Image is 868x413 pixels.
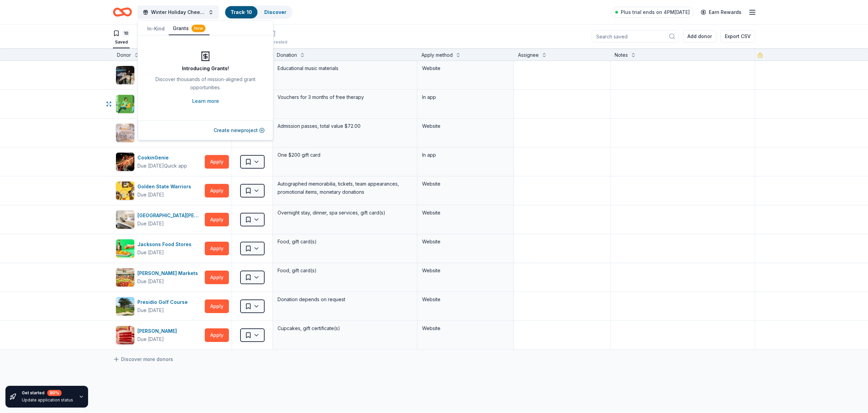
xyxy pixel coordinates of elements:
[137,183,194,191] div: Golden State Warriors
[205,299,229,313] button: Apply
[615,51,628,59] div: Notes
[277,51,297,59] div: Donation
[518,51,539,59] div: Assignee
[113,355,173,363] a: Discover more donors
[422,64,509,72] div: Website
[137,5,219,19] button: Winter Holiday Cheer Auction
[421,51,453,59] div: Apply method
[113,27,130,48] button: 10Saved
[116,326,134,344] img: Image for Susie Cakes
[264,9,286,15] a: Discover
[277,179,413,197] div: Autographed memorabilia, tickets, team appearances, promotional items, monetary donations
[621,8,690,16] span: Plus trial ends on 4PM[DATE]
[22,390,73,396] div: Get started
[151,75,260,94] div: Discover thousands of mission-aligned grant opportunities.
[116,66,134,84] img: Image for Alfred Music
[182,65,229,73] div: Introducing Grants!
[116,210,202,229] button: Image for Hotel San Luis Obispo[GEOGRAPHIC_DATA][PERSON_NAME]Due [DATE]
[116,66,202,85] button: Image for Alfred Music[PERSON_NAME] MusicDue [DATE]
[137,335,164,343] div: Due [DATE]
[47,390,62,396] div: 80 %
[205,155,229,169] button: Apply
[205,328,229,342] button: Apply
[116,326,202,345] button: Image for Susie Cakes[PERSON_NAME]Due [DATE]
[697,6,746,18] a: Earn Rewards
[277,92,413,102] div: Vouchers for 3 months of free therapy
[117,51,131,59] div: Donor
[422,266,509,275] div: Website
[611,7,694,18] a: Plus trial ends on 4PM[DATE]
[277,150,413,160] div: One $200 gift card
[137,248,164,257] div: Due [DATE]
[277,237,413,246] div: Food, gift card(s)
[277,121,413,131] div: Admission passes, total value $72.00
[231,9,252,15] a: Track· 10
[422,180,509,188] div: Website
[116,123,202,142] button: Image for Charles M. Schulz Museum[PERSON_NAME] MuseumDue [DATE]
[214,126,265,135] button: Create newproject
[137,211,202,220] div: [GEOGRAPHIC_DATA][PERSON_NAME]
[116,94,202,114] button: Image for BetterHelp Social ImpactBetterHelp Social ImpactDue [DATE]Quick app
[422,295,509,304] div: Website
[205,184,229,197] button: Apply
[205,242,229,255] button: Apply
[277,208,413,218] div: Overnight stay, dinner, spa services, gift card(s)
[137,298,190,306] div: Presidio Golf Course
[143,23,169,35] button: In-Kind
[422,151,509,159] div: In app
[277,295,413,304] div: Donation depends on request
[422,238,509,246] div: Website
[205,213,229,226] button: Apply
[683,30,716,42] button: Add donor
[169,22,210,35] button: Grants
[277,324,413,333] div: Cupcakes, gift certificate(s)
[277,266,413,275] div: Food, gift card(s)
[151,8,205,16] span: Winter Holiday Cheer Auction
[137,162,164,170] div: Due [DATE]
[116,297,134,315] img: Image for Presidio Golf Course
[116,239,202,258] button: Image for Jacksons Food StoresJacksons Food StoresDue [DATE]
[277,64,413,73] div: Educational music materials
[137,191,164,199] div: Due [DATE]
[116,268,202,287] button: Image for Mollie Stone's Markets[PERSON_NAME] MarketsDue [DATE]
[422,209,509,217] div: Website
[137,327,180,335] div: [PERSON_NAME]
[116,239,134,258] img: Image for Jacksons Food Stores
[116,152,202,171] button: Image for CookinGenieCookinGenieDue [DATE]Quick app
[137,220,164,228] div: Due [DATE]
[164,162,187,169] div: Quick app
[224,5,293,19] button: Track· 10Discover
[116,268,134,287] img: Image for Mollie Stone's Markets
[116,297,202,316] button: Image for Presidio Golf CoursePresidio Golf CourseDue [DATE]
[116,181,202,200] button: Image for Golden State WarriorsGolden State WarriorsDue [DATE]
[422,122,509,130] div: Website
[137,269,201,277] div: [PERSON_NAME] Markets
[122,30,130,37] div: 10
[205,271,229,284] button: Apply
[137,306,164,314] div: Due [DATE]
[116,95,134,113] img: Image for BetterHelp Social Impact
[22,397,73,403] div: Update application status
[191,25,205,32] div: New
[720,30,755,42] button: Export CSV
[113,39,130,45] div: Saved
[192,97,219,105] a: Learn more
[422,324,509,332] div: Website
[137,154,187,162] div: CookinGenie
[137,240,194,248] div: Jacksons Food Stores
[116,153,134,171] img: Image for CookinGenie
[116,182,134,200] img: Image for Golden State Warriors
[422,93,509,101] div: In app
[592,30,679,42] input: Search saved
[113,4,132,20] a: Home
[116,210,134,229] img: Image for Hotel San Luis Obispo
[137,277,164,286] div: Due [DATE]
[116,124,134,142] img: Image for Charles M. Schulz Museum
